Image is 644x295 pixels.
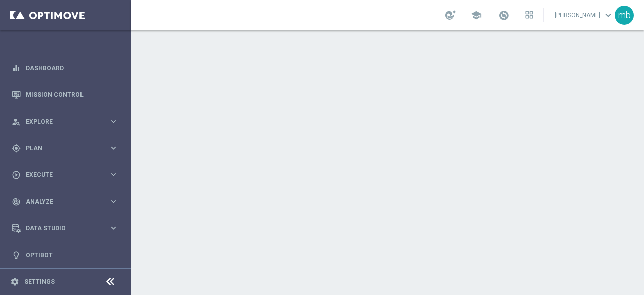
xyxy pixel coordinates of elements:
div: Data Studio [12,224,109,233]
a: [PERSON_NAME]keyboard_arrow_down [554,8,615,23]
span: Plan [26,145,109,151]
span: Execute [26,172,109,178]
i: equalizer [12,64,21,73]
button: equalizer Dashboard [11,64,119,72]
a: Optibot [26,242,118,268]
i: settings [10,277,19,286]
span: Analyze [26,199,109,205]
div: Explore [12,117,109,126]
div: mb [615,6,634,25]
i: track_changes [12,197,21,206]
i: lightbulb [12,251,21,260]
div: Plan [12,144,109,153]
button: play_circle_outline Execute keyboard_arrow_right [11,171,119,179]
button: person_search Explore keyboard_arrow_right [11,117,119,126]
span: school [471,10,482,21]
i: person_search [12,117,21,126]
button: lightbulb Optibot [11,251,119,259]
div: Execute [12,170,109,180]
i: keyboard_arrow_right [109,197,118,206]
button: Data Studio keyboard_arrow_right [11,224,119,232]
a: Mission Control [26,81,118,108]
button: Mission Control [11,91,119,99]
div: Mission Control [12,81,118,108]
a: Dashboard [26,54,118,81]
span: keyboard_arrow_down [603,10,614,21]
button: gps_fixed Plan keyboard_arrow_right [11,144,119,152]
span: Data Studio [26,225,109,231]
i: keyboard_arrow_right [109,116,118,126]
div: Dashboard [12,54,118,81]
i: play_circle_outline [12,170,21,180]
i: gps_fixed [12,144,21,153]
div: Optibot [12,242,118,268]
i: keyboard_arrow_right [109,143,118,153]
a: Settings [24,279,55,285]
i: keyboard_arrow_right [109,170,118,180]
span: Explore [26,119,109,125]
i: keyboard_arrow_right [109,223,118,233]
button: track_changes Analyze keyboard_arrow_right [11,198,119,206]
div: Analyze [12,197,109,206]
